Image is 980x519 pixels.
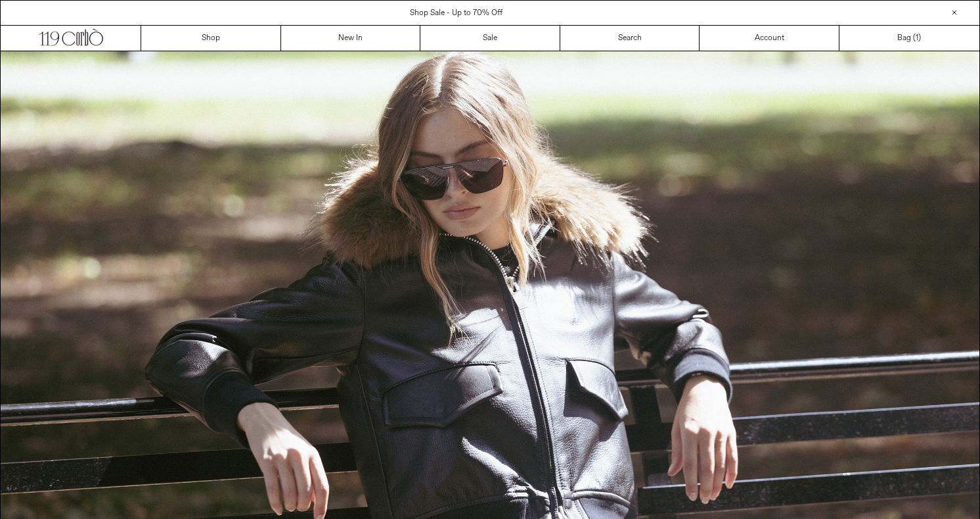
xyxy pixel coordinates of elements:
span: ) [916,32,921,44]
a: Account [700,26,839,51]
a: Bag () [839,26,979,51]
a: Search [560,26,700,51]
a: Shop Sale - Up to 70% Off [410,8,502,18]
span: 1 [916,33,918,43]
a: New In [281,26,421,51]
a: Shop [141,26,281,51]
a: Sale [420,26,560,51]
